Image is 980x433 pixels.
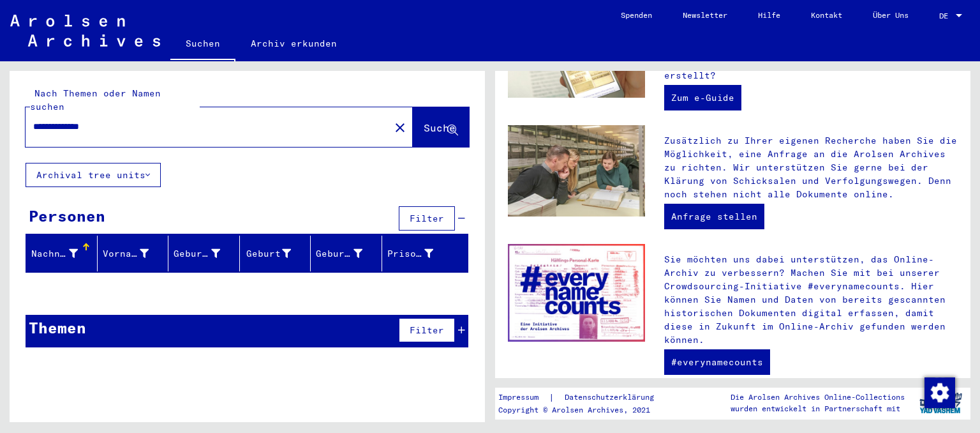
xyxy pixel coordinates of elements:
div: | [498,391,669,404]
img: Zustimmung ändern [924,377,955,408]
button: Filter [399,318,455,342]
div: Personen [29,204,105,227]
p: Sie möchten uns dabei unterstützen, das Online-Archiv zu verbessern? Machen Sie mit bei unserer C... [664,253,958,347]
a: Zum e-Guide [664,85,741,110]
p: Zusätzlich zu Ihrer eigenen Recherche haben Sie die Möglichkeit, eine Anfrage an die Arolsen Arch... [664,134,958,201]
span: DE [939,11,953,20]
div: Prisoner # [387,247,434,261]
div: Themen [29,316,86,339]
mat-header-cell: Geburtsdatum [311,236,382,271]
img: enc.jpg [508,244,645,342]
span: Filter [410,324,444,336]
span: Filter [410,213,444,224]
div: Vorname [103,247,149,261]
mat-label: Nach Themen oder Namen suchen [30,87,161,112]
mat-header-cell: Prisoner # [382,236,468,271]
div: Geburtsname [174,247,220,261]
button: Suche [413,107,469,147]
a: Datenschutzerklärung [554,391,669,404]
a: Suchen [170,28,235,61]
div: Geburt‏ [245,243,311,264]
div: Geburt‏ [245,247,292,261]
a: Anfrage stellen [664,204,764,229]
span: Suche [424,121,456,134]
p: Copyright © Arolsen Archives, 2021 [498,404,669,416]
div: Geburtsdatum [316,243,382,264]
mat-header-cell: Geburt‏ [240,236,311,271]
div: Vorname [103,243,168,264]
button: Archival tree units [26,163,161,187]
mat-header-cell: Vorname [98,236,169,271]
div: Geburtsdatum [316,247,362,261]
button: Clear [387,114,413,140]
button: Filter [399,206,455,231]
img: yv_logo.png [917,387,965,419]
div: Nachname [31,243,97,264]
div: Prisoner # [387,243,453,264]
div: Nachname [31,247,78,261]
p: wurden entwickelt in Partnerschaft mit [731,403,905,414]
div: Geburtsname [174,243,239,264]
img: inquiries.jpg [508,125,645,217]
img: Arolsen_neg.svg [10,15,160,47]
mat-icon: close [392,120,408,135]
mat-header-cell: Nachname [26,236,98,271]
a: Impressum [498,391,549,404]
p: Die Arolsen Archives Online-Collections [731,391,905,403]
mat-header-cell: Geburtsname [168,236,240,271]
a: #everynamecounts [664,349,770,375]
a: Archiv erkunden [235,28,352,59]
